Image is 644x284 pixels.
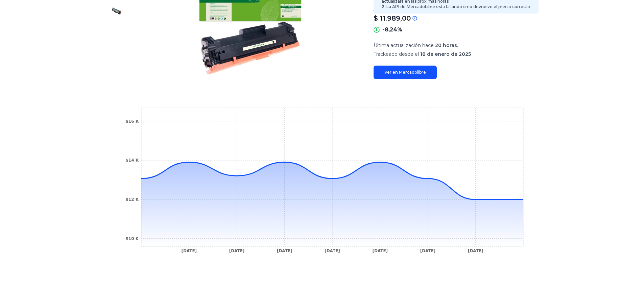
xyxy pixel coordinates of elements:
tspan: [DATE] [325,249,340,253]
img: Toner 48a - Cf248a Alternativo M15w M16w M15a M28w M28a [111,5,122,16]
font: Trackeado desde el [374,51,419,57]
font: Última actualización hace [374,42,434,48]
tspan: [DATE] [229,249,244,253]
tspan: [DATE] [420,249,435,253]
font: 18 de enero de 2025 [420,51,471,57]
font: Ver en Mercadolibre [384,70,426,75]
tspan: [DATE] [372,249,388,253]
tspan: $12 K [125,197,139,202]
tspan: $14 K [125,158,139,163]
tspan: $10 K [125,236,139,241]
tspan: [DATE] [468,249,483,253]
a: Ver en Mercadolibre [374,66,437,79]
font: La API de MercadoLibre esta fallando o no devuelve el precio correcto [386,4,530,9]
tspan: [DATE] [181,249,197,253]
font: 20 horas. [435,42,458,48]
tspan: $16 K [125,119,139,124]
font: -8,24% [382,26,402,33]
tspan: [DATE] [277,249,292,253]
font: $ 11.989,00 [374,14,411,22]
